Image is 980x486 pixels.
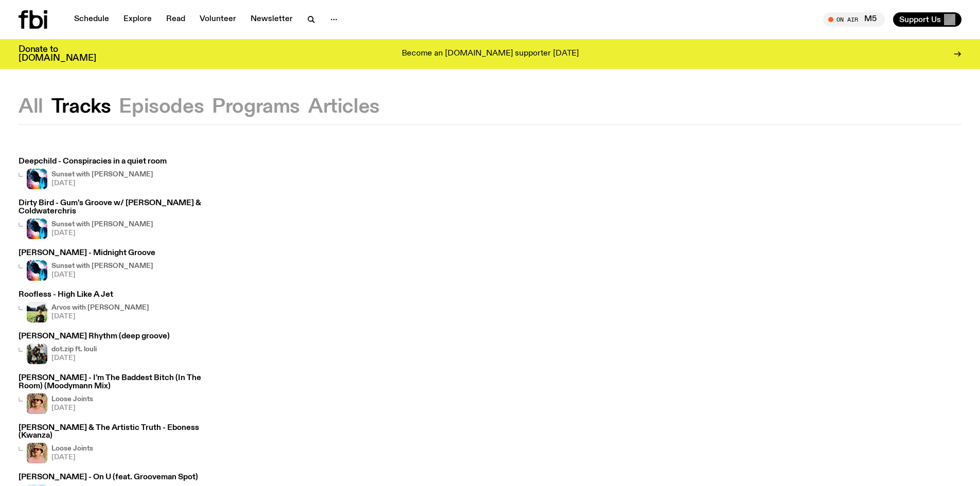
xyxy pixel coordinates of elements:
[51,263,153,269] h4: Sunset with [PERSON_NAME]
[51,98,111,116] button: Tracks
[51,180,153,187] span: [DATE]
[19,474,216,481] h3: [PERSON_NAME] - On U (feat. Grooveman Spot)
[19,249,155,281] a: [PERSON_NAME] - Midnight GrooveSimon Caldwell stands side on, looking downwards. He has headphone...
[19,158,167,166] h3: Deepchild - Conspiracies in a quiet room
[51,171,153,178] h4: Sunset with [PERSON_NAME]
[51,313,149,320] span: [DATE]
[51,304,149,311] h4: Arvos with [PERSON_NAME]
[19,158,167,189] a: Deepchild - Conspiracies in a quiet roomSimon Caldwell stands side on, looking downwards. He has ...
[899,15,941,24] span: Support Us
[193,12,242,27] a: Volunteer
[19,374,216,413] a: [PERSON_NAME] - I'm The Baddest Bitch (In The Room) (Moodymann Mix)Tyson stands in front of a pap...
[51,221,153,228] h4: Sunset with [PERSON_NAME]
[51,396,93,403] h4: Loose Joints
[27,169,47,189] img: Simon Caldwell stands side on, looking downwards. He has headphones on. Behind him is a brightly ...
[51,454,93,461] span: [DATE]
[19,291,149,299] h3: Roofless - High Like A Jet
[27,219,47,239] img: Simon Caldwell stands side on, looking downwards. He has headphones on. Behind him is a brightly ...
[19,333,170,364] a: [PERSON_NAME] Rhythm (deep groove)dot.zip ft. louli[DATE]
[19,424,216,463] a: [PERSON_NAME] & The Artistic Truth - Eboness (Kwanza)Tyson stands in front of a paperbark tree we...
[119,98,204,116] button: Episodes
[51,445,93,452] h4: Loose Joints
[27,302,47,322] img: Bri is smiling and wearing a black t-shirt. She is standing in front of a lush, green field. Ther...
[19,98,43,116] button: All
[27,443,47,463] img: Tyson stands in front of a paperbark tree wearing orange sunglasses, a suede bucket hat and a pin...
[19,45,96,63] h3: Donate to [DOMAIN_NAME]
[19,291,149,322] a: Roofless - High Like A JetBri is smiling and wearing a black t-shirt. She is standing in front of...
[51,405,93,411] span: [DATE]
[834,15,880,23] span: Tune in live
[212,98,300,116] button: Programs
[19,200,216,215] h3: Dirty Bird - Gum's Groove w/ [PERSON_NAME] & Coldwaterchris
[402,49,579,59] p: Become an [DOMAIN_NAME] supporter [DATE]
[19,200,216,239] a: Dirty Bird - Gum's Groove w/ [PERSON_NAME] & ColdwaterchrisSimon Caldwell stands side on, looking...
[160,12,191,27] a: Read
[823,12,885,27] button: On AirM5
[51,346,97,353] h4: dot.zip ft. louli
[308,98,380,116] button: Articles
[27,260,47,281] img: Simon Caldwell stands side on, looking downwards. He has headphones on. Behind him is a brightly ...
[51,355,97,362] span: [DATE]
[19,249,155,257] h3: [PERSON_NAME] - Midnight Groove
[244,12,299,27] a: Newsletter
[19,424,216,440] h3: [PERSON_NAME] & The Artistic Truth - Eboness (Kwanza)
[68,12,115,27] a: Schedule
[27,393,47,414] img: Tyson stands in front of a paperbark tree wearing orange sunglasses, a suede bucket hat and a pin...
[19,374,216,390] h3: [PERSON_NAME] - I'm The Baddest Bitch (In The Room) (Moodymann Mix)
[117,12,158,27] a: Explore
[19,333,170,340] h3: [PERSON_NAME] Rhythm (deep groove)
[51,272,153,278] span: [DATE]
[893,12,961,27] button: Support Us
[51,230,153,237] span: [DATE]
